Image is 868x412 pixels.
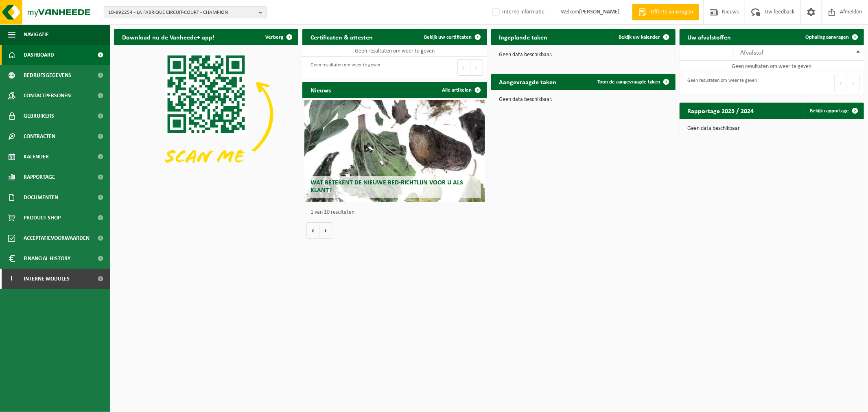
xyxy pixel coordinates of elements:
span: Dashboard [24,45,54,65]
a: Ophaling aanvragen [799,29,863,45]
span: Interne modules [24,269,70,289]
span: Kalender [24,147,49,167]
span: Rapportage [24,167,55,187]
h2: Rapportage 2025 / 2024 [680,103,762,118]
h2: Ingeplande taken [491,29,556,45]
span: Ophaling aanvragen [805,35,849,40]
button: Verberg [259,29,297,45]
td: Geen resultaten om weer te geven [680,61,864,72]
span: Navigatie [24,24,49,45]
span: Financial History [24,248,70,269]
h2: Download nu de Vanheede+ app! [114,29,223,45]
span: Bekijk uw kalender [619,35,660,40]
a: Wat betekent de nieuwe RED-richtlijn voor u als klant? [304,100,485,202]
button: Next [470,59,483,76]
span: Product Shop [24,208,61,228]
span: Offerte aanvragen [649,8,695,16]
p: 1 van 10 resultaten [310,210,483,215]
span: Documenten [24,187,58,208]
span: Afvalstof [740,50,763,56]
span: Bedrijfsgegevens [24,65,71,85]
h2: Uw afvalstoffen [680,29,739,45]
button: 10-992254 - LA FABRIQUE CIRCUIT-COURT - CHAMPION [104,6,267,18]
img: Download de VHEPlus App [114,45,298,184]
span: Acceptatievoorwaarden [24,228,90,248]
h2: Certificaten & attesten [302,29,381,45]
a: Bekijk uw kalender [612,29,675,45]
span: 10-992254 - LA FABRIQUE CIRCUIT-COURT - CHAMPION [108,7,256,19]
td: Geen resultaten om weer te geven [302,45,487,57]
button: Next [847,75,860,91]
p: Geen data beschikbaar [688,126,856,131]
span: I [8,269,15,289]
a: Bekijk uw certificaten [418,29,486,45]
a: Bekijk rapportage [803,103,863,119]
span: Gebruikers [24,106,54,126]
span: Verberg [265,35,283,40]
span: Toon de aangevraagde taken [597,79,660,85]
a: Alle artikelen [436,82,486,98]
strong: [PERSON_NAME] [579,9,620,15]
span: Wat betekent de nieuwe RED-richtlijn voor u als klant? [310,180,463,194]
div: Geen resultaten om weer te geven [306,59,380,77]
button: Previous [834,75,847,91]
button: Volgende [319,222,332,239]
span: Contactpersonen [24,85,71,106]
h2: Nieuws [302,82,339,98]
span: Bekijk uw certificaten [424,35,472,40]
button: Vorige [306,222,319,239]
label: Interne informatie [491,6,544,18]
a: Toon de aangevraagde taken [591,74,675,90]
span: Contracten [24,126,55,147]
button: Previous [457,59,470,76]
div: Geen resultaten om weer te geven [684,74,757,92]
h2: Aangevraagde taken [491,74,565,90]
p: Geen data beschikbaar. [499,52,667,58]
a: Offerte aanvragen [632,4,699,20]
p: Geen data beschikbaar. [499,97,667,103]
